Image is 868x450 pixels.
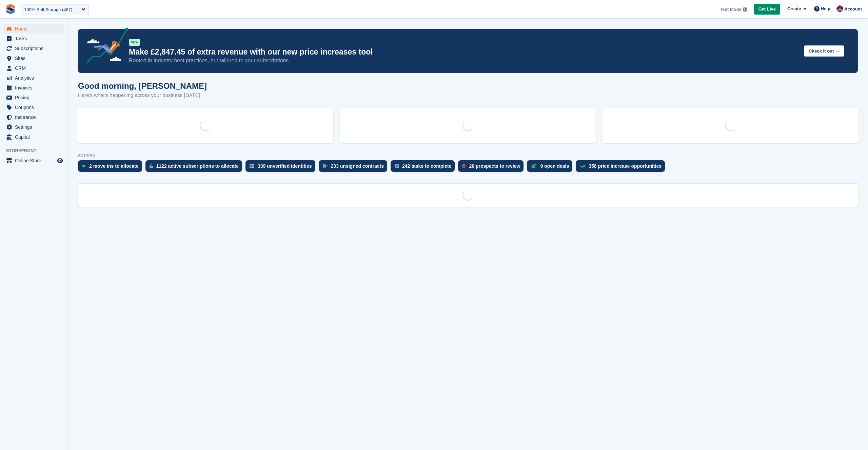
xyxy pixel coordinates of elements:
img: prospect-51fa495bee0391a8d652442698ab0144808aea92771e9ea1ae160a38d050c398.svg [462,164,466,168]
a: menu [3,24,64,34]
span: Storefront [6,147,67,154]
div: 2 move ins to allocate [89,163,139,169]
a: menu [3,73,64,83]
span: Tasks [15,34,56,43]
a: 339 unverified identities [245,160,319,175]
div: 242 tasks to complete [402,163,452,169]
span: Create [787,5,801,12]
a: menu [3,54,64,63]
img: move_ins_to_allocate_icon-fdf77a2bb77ea45bf5b3d319d69a93e2d87916cf1d5bf7949dd705db3b84f3ca.svg [82,164,86,168]
div: 1122 active subscriptions to allocate [156,163,239,169]
img: price-adjustments-announcement-icon-8257ccfd72463d97f412b2fc003d46551f7dbcb40ab6d574587a9cd5c0d94... [81,27,129,66]
button: Check it out → [804,45,844,57]
img: icon-info-grey-7440780725fd019a000dd9b08b2336e03edf1995a4989e88bcd33f0948082b44.svg [743,7,747,12]
a: 242 tasks to complete [391,160,458,175]
a: 9 open deals [527,160,576,175]
a: menu [3,156,64,165]
img: stora-icon-8386f47178a22dfd0bd8f6a31ec36ba5ce8667c1dd55bd0f319d3a0aa187defe.svg [5,4,16,14]
span: Pricing [15,93,56,102]
span: Help [821,5,830,12]
span: Analytics [15,73,56,83]
span: Coupons [15,103,56,112]
a: menu [3,83,64,93]
a: 2 move ins to allocate [78,160,145,175]
p: ACTIONS [78,153,858,158]
span: Sites [15,54,56,63]
a: 233 unsigned contracts [319,160,391,175]
p: Here's what's happening across your business [DATE] [78,91,207,99]
a: Preview store [56,157,64,165]
span: Online Store [15,156,56,165]
span: Subscriptions [15,44,56,53]
img: David Hughes [836,5,843,12]
p: Rooted in industry best practices, but tailored to your subscriptions. [129,57,798,64]
span: Get Live [758,6,776,13]
a: menu [3,34,64,43]
span: Test Mode [720,6,741,13]
span: Account [844,6,862,13]
a: menu [3,103,64,112]
a: menu [3,63,64,73]
div: 339 unverified identities [258,163,312,169]
a: menu [3,112,64,122]
a: 1122 active subscriptions to allocate [145,160,246,175]
span: Capital [15,132,56,142]
a: menu [3,93,64,102]
span: Invoices [15,83,56,93]
h1: Good morning, [PERSON_NAME] [78,81,207,90]
div: 233 unsigned contracts [331,163,384,169]
img: deal-1b604bf984904fb50ccaf53a9ad4b4a5d6e5aea283cecdc64d6e3604feb123c2.svg [531,164,537,168]
a: 358 price increase opportunities [576,160,668,175]
div: 9 open deals [540,163,569,169]
div: 100% Self Storage (467) [24,6,72,13]
img: price_increase_opportunities-93ffe204e8149a01c8c9dc8f82e8f89637d9d84a8eef4429ea346261dce0b2c0.svg [580,165,585,168]
a: menu [3,122,64,132]
div: 358 price increase opportunities [589,163,662,169]
p: Make £2,847.45 of extra revenue with our new price increases tool [129,47,798,57]
span: Settings [15,122,56,132]
a: Get Live [754,4,780,15]
img: active_subscription_to_allocate_icon-d502201f5373d7db506a760aba3b589e785aa758c864c3986d89f69b8ff3... [150,164,153,168]
img: task-75834270c22a3079a89374b754ae025e5fb1db73e45f91037f5363f120a921f8.svg [395,164,399,168]
a: menu [3,44,64,53]
img: contract_signature_icon-13c848040528278c33f63329250d36e43548de30e8caae1d1a13099fd9432cc5.svg [323,164,328,168]
div: NEW [129,39,140,46]
span: Home [15,24,56,34]
div: 20 prospects to review [469,163,520,169]
img: verify_identity-adf6edd0f0f0b5bbfe63781bf79b02c33cf7c696d77639b501bdc392416b5a36.svg [250,164,254,168]
a: menu [3,132,64,142]
a: 20 prospects to review [458,160,527,175]
span: CRM [15,63,56,73]
span: Insurance [15,112,56,122]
